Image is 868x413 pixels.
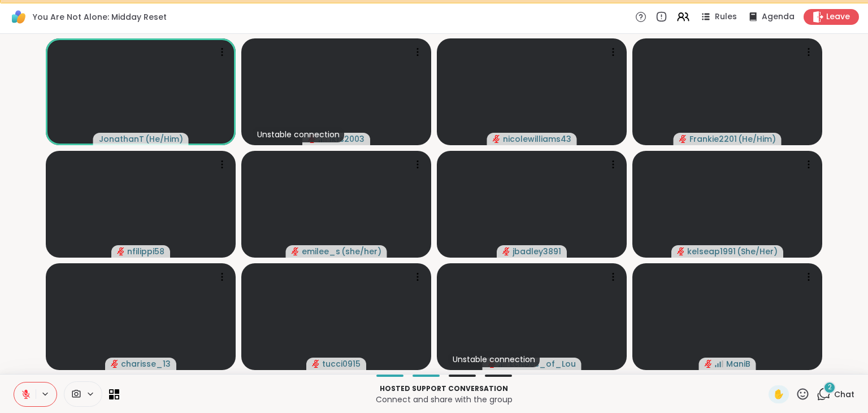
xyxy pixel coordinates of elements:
[705,360,713,368] span: audio-muted
[689,133,737,145] span: Frankie2201
[302,246,340,257] span: emilee_s
[126,384,762,394] p: Hosted support conversation
[826,11,850,23] span: Leave
[99,133,144,145] span: JonathanT
[322,358,361,369] span: tucci0915
[726,358,750,369] span: ManiB
[715,11,737,23] span: Rules
[502,247,510,255] span: audio-muted
[9,7,28,27] img: ShareWell Logomark
[341,246,381,257] span: ( she/her )
[738,133,776,145] span: ( He/Him )
[513,246,561,257] span: jbadley3891
[762,11,795,23] span: Agenda
[737,246,778,257] span: ( She/Her )
[503,133,571,145] span: nicolewilliams43
[448,351,540,367] div: Unstable connection
[312,360,320,368] span: audio-muted
[773,388,784,401] span: ✋
[253,127,344,142] div: Unstable connection
[828,382,832,392] span: 2
[126,394,762,405] p: Connect and share with the group
[687,246,736,257] span: kelseap1991
[849,5,863,19] div: Close Step
[111,360,119,368] span: audio-muted
[292,247,300,255] span: audio-muted
[121,358,171,369] span: charisse_13
[493,135,501,143] span: audio-muted
[127,246,164,257] span: nfilippi58
[677,247,685,255] span: audio-muted
[117,247,125,255] span: audio-muted
[329,133,364,145] span: lkfs2003
[510,358,576,369] span: Echoes_of_Lou
[33,11,167,23] span: You Are Not Alone: Midday Reset
[679,135,687,143] span: audio-muted
[834,389,854,400] span: Chat
[145,133,183,145] span: ( He/Him )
